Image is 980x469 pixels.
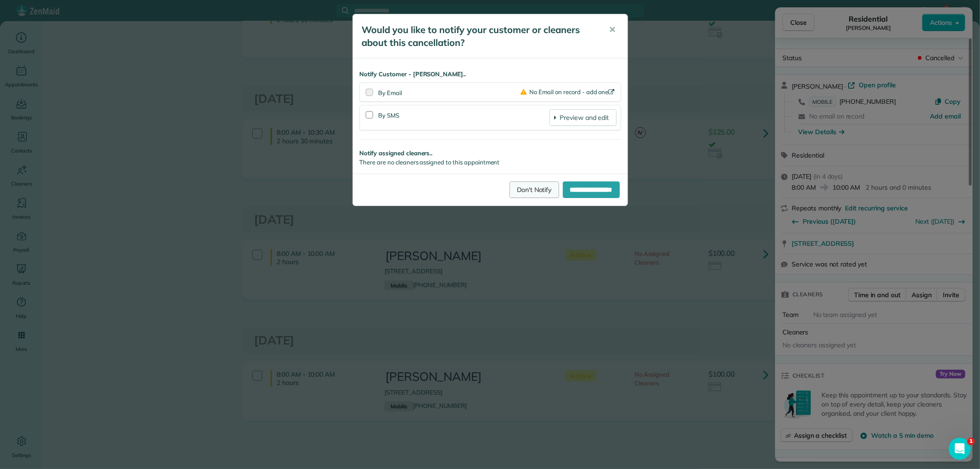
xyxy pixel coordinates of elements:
[379,109,550,126] div: By SMS
[968,438,975,445] span: 1
[510,181,559,198] a: Don't Notify
[549,109,616,126] a: Preview and edit
[360,149,621,158] strong: Notify assigned cleaners..
[521,88,617,96] a: No Email on record - add one
[379,89,521,98] div: By Email
[949,438,971,460] iframe: Intercom live chat
[360,158,500,166] span: There are no cleaners assigned to this appointment
[609,24,616,35] span: ✕
[362,23,596,49] h5: Would you like to notify your customer or cleaners about this cancellation?
[360,70,621,79] strong: Notify Customer - [PERSON_NAME]..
